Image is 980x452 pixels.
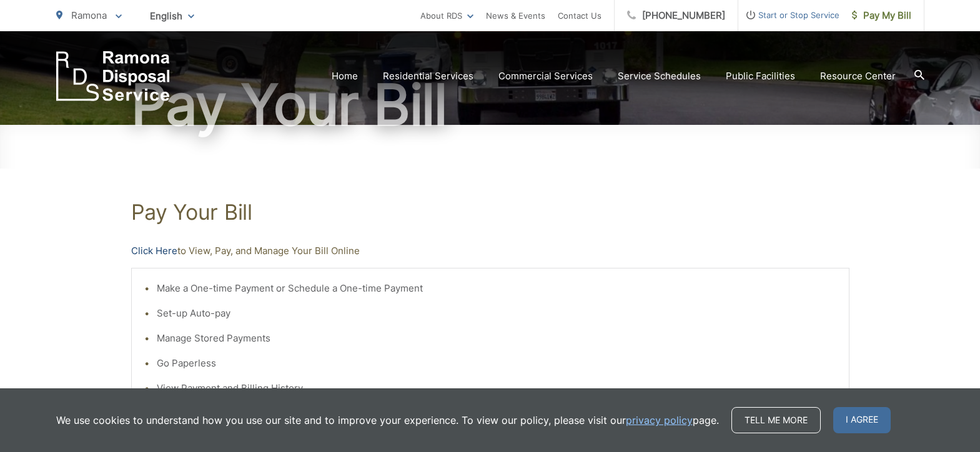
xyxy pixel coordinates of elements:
[486,8,545,23] a: News & Events
[498,69,593,84] a: Commercial Services
[131,243,177,258] a: Click Here
[71,9,107,21] span: Ramona
[131,243,849,258] p: to View, Pay, and Manage Your Bill Online
[820,69,896,84] a: Resource Center
[420,8,473,23] a: About RDS
[157,381,836,396] li: View Payment and Billing History
[626,413,693,428] a: privacy policy
[383,69,473,84] a: Residential Services
[157,331,836,346] li: Manage Stored Payments
[157,306,836,321] li: Set-up Auto-pay
[56,51,170,101] a: EDCD logo. Return to the homepage.
[618,69,701,84] a: Service Schedules
[558,8,601,23] a: Contact Us
[833,407,891,433] span: I agree
[141,5,204,27] span: English
[157,356,836,371] li: Go Paperless
[56,413,719,428] p: We use cookies to understand how you use our site and to improve your experience. To view our pol...
[726,69,795,84] a: Public Facilities
[157,281,836,296] li: Make a One-time Payment or Schedule a One-time Payment
[131,200,849,225] h1: Pay Your Bill
[852,8,911,23] span: Pay My Bill
[56,74,924,136] h1: Pay Your Bill
[731,407,821,433] a: Tell me more
[332,69,358,84] a: Home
